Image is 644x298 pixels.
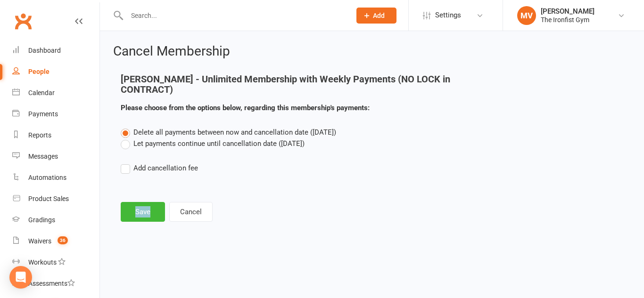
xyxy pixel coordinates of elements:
strong: Please choose from the options below, regarding this membership's payments: [121,104,370,112]
div: Automations [28,174,66,181]
a: Automations [12,167,99,188]
h2: Cancel Membership [113,44,631,59]
div: MV [517,6,536,25]
a: Workouts [12,252,99,273]
a: Dashboard [12,40,99,61]
a: Payments [12,104,99,125]
button: Cancel [169,202,213,222]
div: Assessments [28,280,75,287]
div: Waivers [28,237,51,245]
div: Reports [28,131,51,139]
h4: [PERSON_NAME] - Unlimited Membership with Weekly Payments (NO LOCK in CONTRACT) [121,74,451,95]
a: Waivers 36 [12,231,99,252]
span: Settings [435,5,461,26]
a: Clubworx [11,9,35,33]
div: Workouts [28,258,57,266]
div: Payments [28,110,58,118]
a: Gradings [12,209,99,231]
div: Calendar [28,89,55,97]
a: Reports [12,125,99,146]
div: [PERSON_NAME] [541,7,594,16]
div: Product Sales [28,195,69,202]
button: Save [121,202,165,222]
a: Calendar [12,82,99,104]
div: Dashboard [28,47,61,54]
a: Messages [12,146,99,167]
a: Product Sales [12,188,99,209]
label: Let payments continue until cancellation date ([DATE]) [121,138,305,149]
div: The Ironfist Gym [541,16,594,24]
div: Gradings [28,216,55,224]
a: People [12,61,99,82]
input: Search... [124,9,344,22]
div: People [28,68,50,75]
span: 36 [58,236,68,244]
div: Open Intercom Messenger [9,266,32,289]
div: Messages [28,153,58,160]
span: Delete all payments between now and cancellation date ([DATE]) [133,128,336,137]
button: Add [356,8,396,24]
span: Add [373,12,385,19]
label: Add cancellation fee [121,162,198,174]
a: Assessments [12,273,99,294]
